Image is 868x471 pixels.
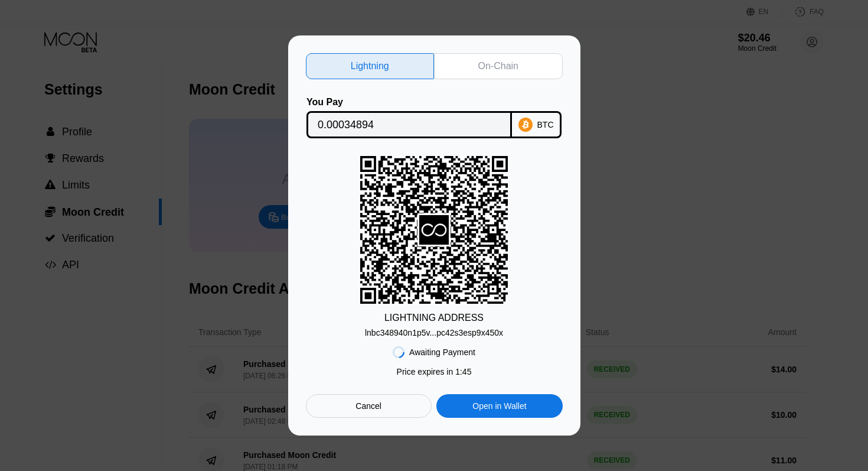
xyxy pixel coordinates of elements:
[409,347,475,357] div: Awaiting Payment
[306,53,435,79] div: Lightning
[306,97,512,108] div: You Pay
[434,53,563,79] div: On-Chain
[351,60,389,72] div: Lightning
[478,60,518,72] div: On-Chain
[384,313,484,323] div: LIGHTNING ADDRESS
[306,394,432,418] div: Cancel
[306,97,563,138] div: You PayBTC
[436,394,562,418] div: Open in Wallet
[537,120,554,129] div: BTC
[472,401,526,411] div: Open in Wallet
[455,367,471,376] span: 1 : 45
[365,328,503,337] div: lnbc348940n1p5v...pc42s3esp9x450x
[355,401,381,411] div: Cancel
[365,323,503,337] div: lnbc348940n1p5v...pc42s3esp9x450x
[397,367,472,376] div: Price expires in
